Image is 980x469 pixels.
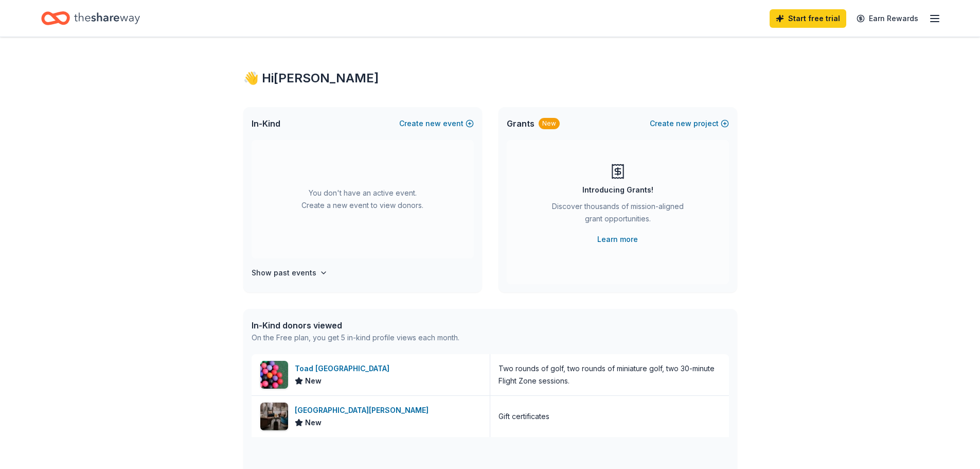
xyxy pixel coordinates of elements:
img: Image for Toad Valley Golf Course [260,361,288,389]
a: Learn more [597,233,638,246]
a: Home [41,6,140,30]
div: 👋 Hi [PERSON_NAME] [243,70,737,86]
div: Introducing Grants! [582,184,653,196]
button: Createnewevent [399,117,474,130]
span: Grants [507,117,534,130]
button: Show past events [252,267,328,279]
span: In-Kind [252,117,280,130]
div: You don't have an active event. Create a new event to view donors. [252,140,474,258]
span: New [305,416,322,429]
span: new [676,117,691,130]
div: [GEOGRAPHIC_DATA][PERSON_NAME] [295,404,433,416]
div: Two rounds of golf, two rounds of miniature golf, two 30-minute Flight Zone sessions. [498,362,721,387]
div: Gift certificates [498,410,549,423]
span: new [425,117,441,130]
a: Start free trial [770,9,846,28]
div: In-Kind donors viewed [252,319,459,332]
img: Image for St. James Hotel [260,403,288,430]
span: New [305,375,322,387]
div: Discover thousands of mission-aligned grant opportunities. [548,200,688,229]
h4: Show past events [252,267,316,279]
div: On the Free plan, you get 5 in-kind profile views each month. [252,332,459,344]
button: Createnewproject [650,117,729,130]
div: Toad [GEOGRAPHIC_DATA] [295,362,394,375]
a: Earn Rewards [850,9,924,28]
div: New [539,118,560,129]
